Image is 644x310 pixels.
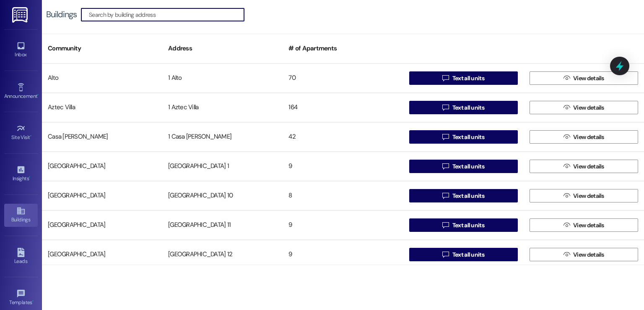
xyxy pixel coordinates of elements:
span: View details [573,74,604,83]
button: Text all units [409,248,518,261]
span: Text all units [452,192,484,200]
button: View details [530,218,638,232]
span: Text all units [452,103,484,112]
div: 9 [283,217,403,234]
i:  [563,104,570,111]
i:  [442,134,449,140]
span: • [37,92,39,98]
i:  [563,163,570,170]
span: Text all units [452,250,484,259]
div: [GEOGRAPHIC_DATA] 10 [162,187,283,204]
span: View details [573,221,604,230]
button: Text all units [409,101,518,114]
span: View details [573,250,604,259]
button: Text all units [409,160,518,173]
div: 1 Casa [PERSON_NAME] [162,129,283,145]
i:  [442,251,449,258]
a: Insights • [4,163,38,185]
i:  [442,222,449,229]
div: 42 [283,129,403,145]
div: 1 Alto [162,70,283,87]
div: [GEOGRAPHIC_DATA] 11 [162,217,283,234]
span: View details [573,192,604,200]
div: [GEOGRAPHIC_DATA] [42,217,162,234]
a: Buildings [4,204,38,226]
button: View details [530,130,638,144]
div: 9 [283,246,403,263]
a: Site Visit • [4,121,38,144]
span: View details [573,162,604,171]
i:  [563,222,570,229]
div: [GEOGRAPHIC_DATA] 1 [162,158,283,175]
div: Buildings [46,10,77,19]
span: Text all units [452,74,484,83]
div: 164 [283,99,403,116]
i:  [442,75,449,81]
span: • [29,174,30,180]
button: Text all units [409,189,518,202]
img: ResiDesk Logo [12,7,29,23]
div: Address [162,38,283,59]
div: [GEOGRAPHIC_DATA] [42,158,162,175]
button: View details [530,101,638,114]
i:  [563,192,570,199]
button: View details [530,189,638,202]
div: Aztec Villa [42,99,162,116]
i:  [563,134,570,140]
div: 9 [283,158,403,175]
button: View details [530,160,638,173]
div: 70 [283,70,403,87]
div: [GEOGRAPHIC_DATA] 12 [162,246,283,263]
span: • [32,298,34,304]
div: 8 [283,187,403,204]
i:  [563,251,570,258]
input: Search by building address [89,9,244,21]
a: Templates • [4,286,38,309]
span: Text all units [452,133,484,142]
span: • [30,133,31,139]
div: # of Apartments [283,38,403,59]
button: Text all units [409,130,518,144]
button: Text all units [409,71,518,85]
span: Text all units [452,162,484,171]
button: View details [530,71,638,85]
i:  [442,104,449,111]
div: 1 Aztec Villa [162,99,283,116]
div: [GEOGRAPHIC_DATA] [42,246,162,263]
i:  [442,192,449,199]
span: View details [573,103,604,112]
span: Text all units [452,221,484,230]
div: [GEOGRAPHIC_DATA] [42,187,162,204]
button: View details [530,248,638,261]
div: Community [42,38,162,59]
div: Casa [PERSON_NAME] [42,129,162,145]
div: Alto [42,70,162,87]
a: Leads [4,245,38,268]
a: Inbox [4,39,38,61]
span: View details [573,133,604,142]
i:  [563,75,570,81]
i:  [442,163,449,170]
button: Text all units [409,218,518,232]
